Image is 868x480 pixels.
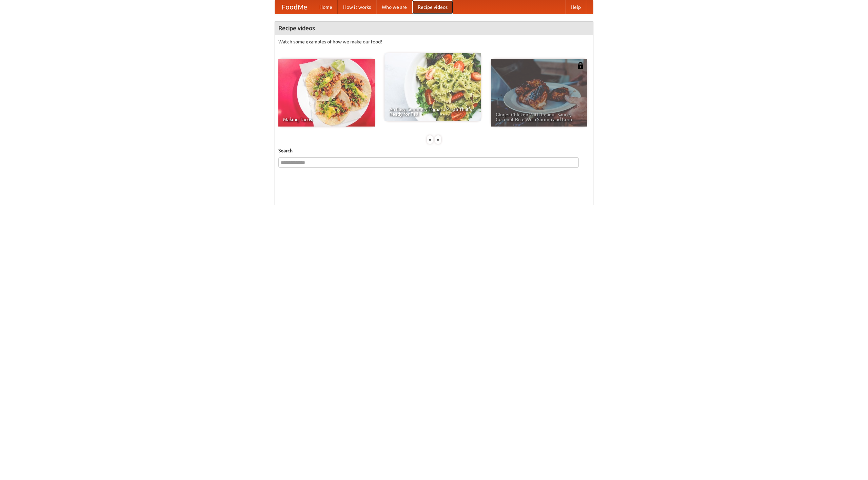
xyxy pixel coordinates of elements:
img: 483408.png [577,62,584,69]
a: Making Tacos [278,59,375,127]
a: Home [314,0,338,14]
a: FoodMe [275,0,314,14]
div: « [427,135,433,144]
h5: Search [278,147,590,154]
a: Recipe videos [412,0,453,14]
div: » [435,135,441,144]
a: An Easy, Summery Tomato Pasta That's Ready for Fall [384,53,481,121]
span: An Easy, Summery Tomato Pasta That's Ready for Fall [389,107,476,116]
a: Help [565,0,586,14]
span: Making Tacos [283,117,370,122]
h4: Recipe videos [275,21,593,35]
a: Who we are [376,0,412,14]
p: Watch some examples of how we make our food! [278,38,590,45]
a: How it works [338,0,376,14]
